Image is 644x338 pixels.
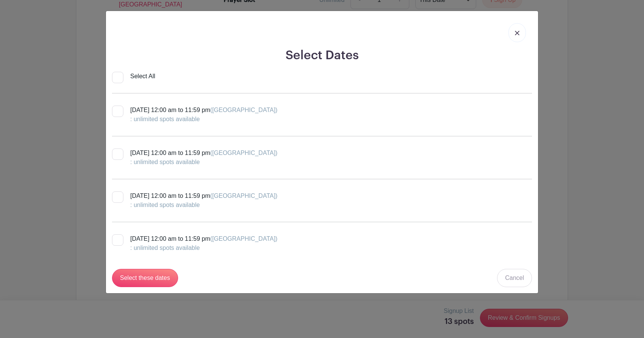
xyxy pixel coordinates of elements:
[497,269,532,287] a: Cancel
[130,148,278,167] div: [DATE] 12:00 am to 11:59 pm
[130,243,278,253] div: : unlimited spots available
[112,48,532,63] h2: Select Dates
[112,269,178,287] input: Select these dates
[210,107,277,113] span: ([GEOGRAPHIC_DATA])
[130,115,278,124] div: : unlimited spots available
[130,72,155,81] div: Select All
[210,150,277,156] span: ([GEOGRAPHIC_DATA])
[515,31,519,35] img: close_button-5f87c8562297e5c2d7936805f587ecaba9071eb48480494691a3f1689db116b3.svg
[130,106,278,124] div: [DATE] 12:00 am to 11:59 pm
[130,234,278,253] div: [DATE] 12:00 am to 11:59 pm
[130,201,278,210] div: : unlimited spots available
[130,191,278,210] div: [DATE] 12:00 am to 11:59 pm
[130,158,278,167] div: : unlimited spots available
[210,235,277,242] span: ([GEOGRAPHIC_DATA])
[210,193,277,199] span: ([GEOGRAPHIC_DATA])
